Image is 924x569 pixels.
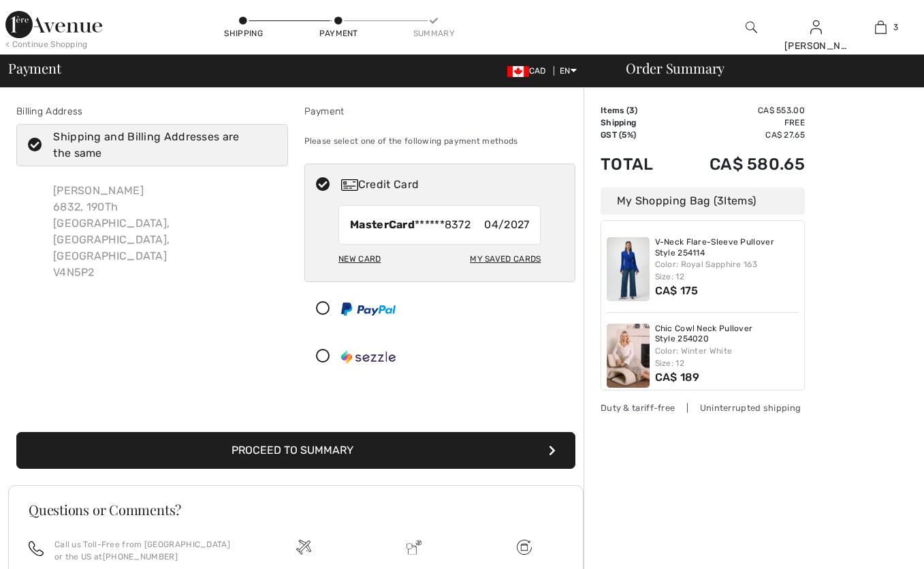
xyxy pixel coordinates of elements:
[223,27,264,40] div: Shipping
[784,39,848,53] div: [PERSON_NAME]
[746,19,757,35] img: search the website
[655,371,700,384] span: CA$ 189
[655,345,799,369] div: Color: Winter White Size: 12
[607,324,650,388] img: Chic Cowl Neck Pullover Style 254020
[601,187,805,215] div: My Shopping Bag ( Items)
[655,237,799,258] a: V-Neck Flare-Sleeve Pullover Style 254114
[338,247,381,271] div: New Card
[29,541,44,556] img: call
[5,11,102,38] img: 1ère Avenue
[42,172,288,292] div: [PERSON_NAME] 6832, 190Th [GEOGRAPHIC_DATA], [GEOGRAPHIC_DATA], [GEOGRAPHIC_DATA] V4N5P2
[810,20,822,33] a: Sign In
[29,503,563,517] h3: Questions or Comments?
[601,141,673,187] td: Total
[54,538,232,563] p: Call us Toll-Free from [GEOGRAPHIC_DATA] or the US at
[296,540,311,555] img: Free shipping on orders over $99
[607,237,650,301] img: V-Neck Flare-Sleeve Pullover Style 254114
[341,176,566,193] div: Credit Card
[810,19,822,35] img: My Info
[601,104,673,117] td: Items ( )
[893,21,898,33] span: 3
[609,61,916,75] div: Order Summary
[673,117,805,129] td: Free
[507,66,552,76] span: CAD
[304,124,576,158] div: Please select one of the following payment methods
[601,129,673,141] td: GST (5%)
[673,141,805,187] td: CA$ 580.65
[16,104,288,119] div: Billing Address
[16,432,575,469] button: Proceed to Summary
[318,27,359,40] div: Payment
[673,129,805,141] td: CA$ 27.65
[53,129,267,162] div: Shipping and Billing Addresses are the same
[484,217,529,233] span: 04/2027
[655,258,799,283] div: Color: Royal Sapphire 163 Size: 12
[341,303,396,316] img: PayPal
[655,284,699,297] span: CA$ 175
[717,194,724,207] span: 3
[507,66,529,77] img: Canadian Dollar
[517,540,532,555] img: Free shipping on orders over $99
[8,61,61,75] span: Payment
[601,117,673,129] td: Shipping
[849,19,912,35] a: 3
[103,552,178,562] a: [PHONE_NUMBER]
[5,38,88,50] div: < Continue Shopping
[655,324,799,345] a: Chic Cowl Neck Pullover Style 254020
[341,179,358,191] img: Credit Card
[629,106,635,115] span: 3
[875,19,887,35] img: My Bag
[304,104,576,119] div: Payment
[413,27,454,40] div: Summary
[341,350,396,364] img: Sezzle
[407,540,421,555] img: Delivery is a breeze since we pay the duties!
[470,247,541,271] div: My Saved Cards
[673,104,805,117] td: CA$ 553.00
[350,218,415,231] strong: MasterCard
[601,401,805,414] div: Duty & tariff-free | Uninterrupted shipping
[560,66,577,76] span: EN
